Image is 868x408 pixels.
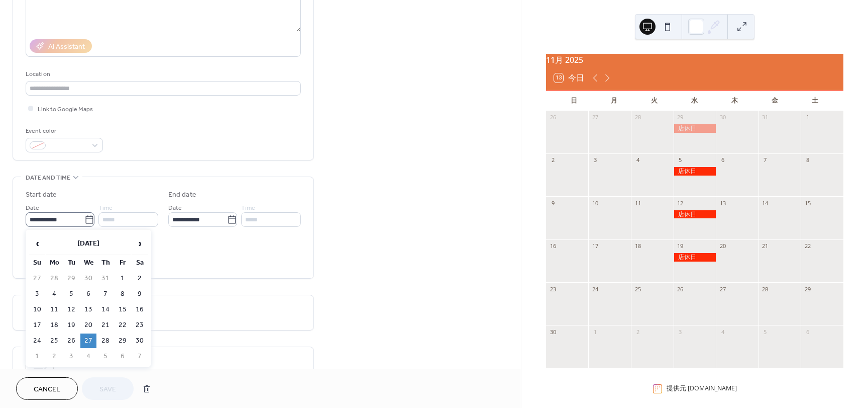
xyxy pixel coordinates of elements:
div: 26 [677,285,684,293]
div: 28 [762,285,769,293]
th: Sa [132,256,148,270]
td: 9 [132,287,148,301]
td: 27 [29,271,45,286]
td: 7 [132,349,148,364]
div: 月 [594,91,634,111]
td: 15 [115,302,131,317]
div: 24 [591,285,599,293]
th: Th [97,256,114,270]
div: 店休日 [674,124,716,133]
div: 2 [549,156,557,164]
div: Location [26,69,299,79]
span: Date and time [26,173,70,183]
div: 土 [795,91,835,111]
td: 29 [115,334,131,348]
td: 26 [63,334,79,348]
div: 4 [719,328,726,336]
div: Event color [26,126,101,136]
div: 25 [634,285,641,293]
td: 27 [80,334,96,348]
div: Start date [26,190,57,200]
div: 木 [715,91,755,111]
th: Fr [115,256,131,270]
td: 1 [115,271,131,286]
div: 店休日 [674,210,716,219]
div: 4 [634,156,641,164]
div: 6 [719,156,726,164]
td: 16 [132,302,148,317]
div: 日 [554,91,594,111]
span: Time [98,203,113,213]
div: 11月 2025 [546,54,843,66]
span: Date [26,203,39,213]
td: 29 [63,271,79,286]
td: 31 [97,271,114,286]
div: 1 [804,114,811,121]
td: 25 [46,334,62,348]
td: 7 [97,287,114,301]
td: 30 [80,271,96,286]
td: 6 [115,349,131,364]
td: 14 [97,302,114,317]
button: Cancel [16,377,78,400]
th: We [80,256,96,270]
div: 27 [719,285,726,293]
div: 27 [591,114,599,121]
div: 2 [634,328,641,336]
div: 5 [762,328,769,336]
th: Mo [46,256,62,270]
th: Su [29,256,45,270]
div: 21 [762,242,769,250]
span: ‹ [30,233,45,254]
td: 20 [80,318,96,333]
td: 11 [46,302,62,317]
th: Tu [63,256,79,270]
div: 30 [719,114,726,121]
span: › [132,233,147,254]
th: [DATE] [46,233,131,255]
div: 提供元 [667,384,737,393]
div: 12 [677,199,684,207]
td: 2 [132,271,148,286]
div: 3 [591,156,599,164]
td: 18 [46,318,62,333]
div: 5 [677,156,684,164]
span: Link to Google Maps [38,104,93,115]
div: 3 [677,328,684,336]
div: 7 [762,156,769,164]
td: 28 [46,271,62,286]
div: 20 [719,242,726,250]
div: 29 [677,114,684,121]
td: 5 [63,287,79,301]
td: 4 [80,349,96,364]
a: [DOMAIN_NAME] [688,384,737,392]
td: 1 [29,349,45,364]
td: 5 [97,349,114,364]
div: 火 [634,91,675,111]
div: 10 [591,199,599,207]
div: End date [168,190,196,200]
div: 1 [591,328,599,336]
div: 31 [762,114,769,121]
td: 3 [29,287,45,301]
div: 26 [549,114,557,121]
div: 17 [591,242,599,250]
td: 23 [132,318,148,333]
td: 8 [115,287,131,301]
div: 30 [549,328,557,336]
td: 6 [80,287,96,301]
td: 19 [63,318,79,333]
button: 13今日 [551,71,588,85]
td: 24 [29,334,45,348]
div: 6 [804,328,811,336]
td: 13 [80,302,96,317]
td: 28 [97,334,114,348]
div: 29 [804,285,811,293]
span: Date [168,203,182,213]
div: 16 [549,242,557,250]
div: 11 [634,199,641,207]
td: 3 [63,349,79,364]
td: 12 [63,302,79,317]
div: 13 [719,199,726,207]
